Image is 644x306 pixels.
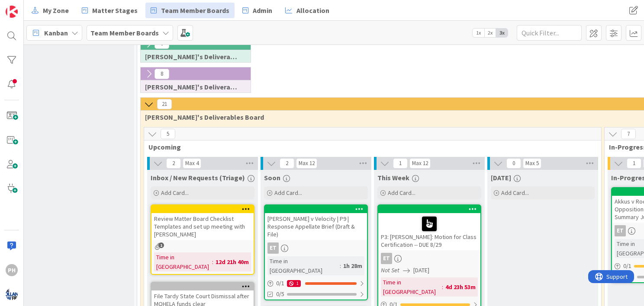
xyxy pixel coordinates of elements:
div: ET [267,242,279,254]
span: 8 [155,69,169,79]
div: 4d 23h 53m [443,282,478,292]
div: ET [615,225,626,236]
span: Soon [264,173,280,182]
img: Visit kanbanzone.com [6,6,18,18]
div: P3: [PERSON_NAME]: Motion for Class Certification -- DUE 8/29 [378,213,480,250]
a: Matter Stages [77,3,143,18]
div: Max 12 [299,161,315,166]
div: Time in [GEOGRAPHIC_DATA] [381,277,442,296]
a: My Zone [26,3,74,18]
span: Kanban [44,28,68,38]
span: 1 [393,158,408,169]
a: Admin [237,3,277,18]
span: [DATE] [413,266,429,275]
span: Admin [253,5,272,16]
span: Upcoming [148,143,590,151]
span: Allocation [296,5,329,16]
div: ET [265,242,367,254]
span: Inbox / New Requests (Triage) [151,173,245,182]
span: Add Card... [501,189,529,197]
a: Allocation [280,3,335,18]
div: ET [378,253,480,264]
span: Team Member Boards [161,5,229,16]
div: Time in [GEOGRAPHIC_DATA] [267,256,340,275]
span: 3x [496,29,508,37]
span: 5 [161,129,175,139]
span: 1x [473,29,484,37]
span: Add Card... [161,189,189,197]
span: Ann's Deliverables Board [145,52,240,61]
div: Max 4 [185,161,199,166]
span: 2x [484,29,496,37]
div: PH [6,264,18,276]
div: Review Matter Board Checklist Templates and set up meeting with [PERSON_NAME] [151,205,254,240]
span: Add Card... [388,189,415,197]
span: Add Card... [274,189,302,197]
span: 0 / 1 [623,261,631,271]
span: 0/5 [276,290,284,299]
div: Max 5 [525,161,539,166]
span: 21 [157,99,172,109]
span: 7 [621,129,636,139]
span: Support [18,1,39,12]
div: Review Matter Board Checklist Templates and set up meeting with [PERSON_NAME] [151,213,254,240]
b: Team Member Boards [90,29,159,37]
span: 1 [627,158,641,169]
a: Team Member Boards [145,3,235,18]
span: This Week [377,173,409,182]
img: avatar [6,288,18,300]
span: : [340,261,341,271]
span: : [442,282,443,292]
div: [PERSON_NAME] v Velocity | P9 | Response Appellate Brief (Draft & File) [265,213,367,240]
i: Not Set [381,266,399,274]
div: [PERSON_NAME] v Velocity | P9 | Response Appellate Brief (Draft & File) [265,205,367,240]
span: 0 [506,158,521,169]
span: My Zone [43,5,69,16]
span: 0 / 1 [276,279,284,288]
input: Quick Filter... [517,25,582,41]
span: 1 [158,242,164,248]
div: 1 [287,280,301,287]
span: : [212,257,213,267]
div: ET [381,253,392,264]
span: 2 [166,158,181,169]
div: 1h 28m [341,261,364,271]
div: Time in [GEOGRAPHIC_DATA] [154,252,212,271]
span: Today [491,173,511,182]
span: Matter Stages [92,5,138,16]
div: P3: [PERSON_NAME]: Motion for Class Certification -- DUE 8/29 [378,205,480,250]
div: 0/11 [265,278,367,289]
span: 2 [280,158,294,169]
span: Jessica's Deliverables Board [145,83,240,91]
div: Max 12 [412,161,428,166]
div: 12d 21h 40m [213,257,251,267]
